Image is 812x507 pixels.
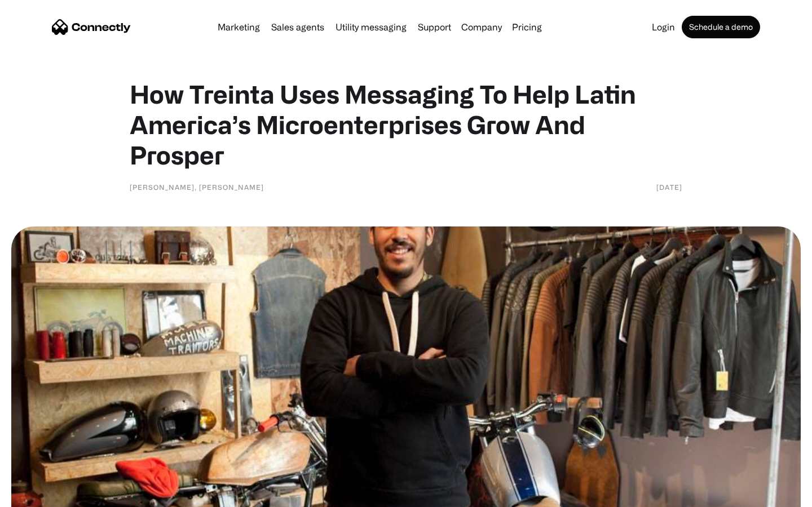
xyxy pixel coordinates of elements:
a: Pricing [507,23,546,32]
div: [PERSON_NAME], [PERSON_NAME] [130,181,264,193]
div: [DATE] [656,181,682,193]
a: Schedule a demo [682,16,760,38]
aside: Language selected: English [11,487,68,503]
h1: How Treinta Uses Messaging To Help Latin America’s Microenterprises Grow And Prosper [130,79,682,170]
a: Support [413,23,456,32]
a: Login [647,23,679,32]
a: Utility messaging [331,23,411,32]
div: Company [461,19,502,35]
ul: Language list [23,487,68,503]
a: Marketing [213,23,264,32]
a: Sales agents [267,23,329,32]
